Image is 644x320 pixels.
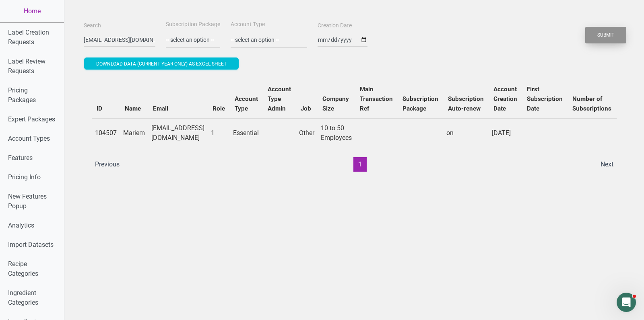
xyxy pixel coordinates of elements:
[527,86,563,112] b: First Subscription Date
[153,105,168,112] b: Email
[318,22,352,30] label: Creation Date
[166,21,220,29] label: Subscription Package
[97,105,102,112] b: ID
[84,57,239,70] button: Download data (current year only) as excel sheet
[92,157,617,172] div: Page navigation example
[296,118,318,148] td: Other
[402,95,438,112] b: Subscription Package
[585,27,626,43] button: Submit
[268,86,291,112] b: Account Type Admin
[617,293,636,312] iframe: Intercom live chat
[353,157,367,172] button: 1
[489,118,522,148] td: [DATE]
[301,105,311,112] b: Job
[443,118,489,148] td: on
[231,21,265,29] label: Account Type
[148,118,208,148] td: [EMAIL_ADDRESS][DOMAIN_NAME]
[120,118,148,148] td: Mariem
[572,95,611,112] b: Number of Subscriptions
[230,118,263,148] td: Essential
[208,118,230,148] td: 1
[448,95,484,112] b: Subscription Auto-renew
[213,105,225,112] b: Role
[360,86,393,112] b: Main Transaction Ref
[84,22,101,30] label: Search
[493,86,517,112] b: Account Creation Date
[96,61,227,67] span: Download data (current year only) as excel sheet
[125,105,141,112] b: Name
[84,72,625,180] div: Users
[318,118,355,148] td: 10 to 50 Employees
[235,95,258,112] b: Account Type
[92,118,120,148] td: 104507
[322,95,349,112] b: Company Size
